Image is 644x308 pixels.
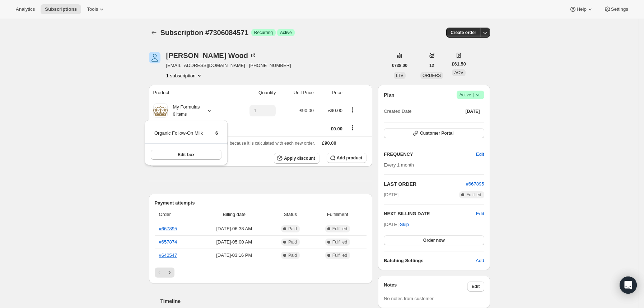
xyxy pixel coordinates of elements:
span: £90.00 [328,108,342,113]
span: AOV [454,70,463,75]
span: Billing date [201,211,268,218]
button: Subscriptions [41,4,81,14]
span: 12 [429,63,434,68]
button: Subscriptions [149,28,159,38]
span: Created Date [384,108,411,115]
span: Order now [423,237,445,243]
button: Product actions [166,72,203,79]
button: #667895 [466,181,484,188]
span: LTV [396,73,403,78]
td: Organic Follow-On Milk [154,129,203,143]
button: Apply discount [274,153,319,164]
span: Settings [611,6,628,12]
button: Analytics [11,4,39,14]
span: Tools [87,6,98,12]
a: #640547 [159,252,177,258]
span: Paid [288,252,297,258]
button: Add product [327,153,367,163]
span: Apply discount [284,155,315,161]
button: Tools [83,4,109,14]
div: [PERSON_NAME] Wood [166,52,257,59]
button: Product actions [347,106,358,114]
button: Customer Portal [384,128,484,138]
button: £738.00 [388,61,412,71]
span: Fulfillment [313,211,362,218]
span: Active [280,30,292,35]
span: Help [577,6,586,12]
span: £0.00 [331,126,342,131]
button: Edit [476,210,484,217]
span: Subscriptions [45,6,77,12]
span: [DATE] · 06:38 AM [201,225,268,232]
span: £90.00 [322,140,336,146]
h6: Batching Settings [384,257,476,264]
span: | [473,92,474,98]
span: Recurring [254,30,273,35]
span: ORDERS [423,73,441,78]
span: Every 1 month [384,162,414,168]
span: [DATE] [466,109,480,114]
span: Edit [476,151,484,158]
span: Fulfilled [332,252,347,258]
button: Skip [396,219,413,230]
span: [DATE] · [384,222,409,227]
h2: FREQUENCY [384,151,476,158]
span: Add product [337,155,362,161]
h3: Notes [384,281,467,292]
h2: Plan [384,91,395,98]
h2: NEXT BILLING DATE [384,210,476,217]
span: Active [459,91,481,98]
span: Edit [472,284,480,289]
div: Open Intercom Messenger [620,276,637,294]
span: Subscription #7306084571 [160,29,248,37]
button: Settings [599,4,633,14]
span: [DATE] [384,191,398,198]
span: Skip [400,221,409,228]
th: Order [155,207,199,222]
th: Unit Price [278,85,316,101]
button: 12 [425,61,438,71]
button: Edit [467,281,484,292]
h2: Payment attempts [155,199,367,207]
nav: Pagination [155,268,367,278]
button: Edit [472,149,488,160]
small: 6 items [173,112,187,117]
button: Order now [384,235,484,245]
span: Paid [288,239,297,245]
span: Status [272,211,309,218]
a: #667895 [159,226,177,231]
h2: LAST ORDER [384,181,466,188]
th: Product [149,85,231,101]
span: Edit box [178,152,195,158]
span: [EMAIL_ADDRESS][DOMAIN_NAME] · [PHONE_NUMBER] [166,62,291,69]
button: Create order [446,28,480,38]
th: Quantity [231,85,278,101]
span: Sales tax (if applicable) is not displayed because it is calculated with each new order. [153,141,315,146]
span: Dawn Wood [149,52,160,63]
span: Fulfilled [466,192,481,198]
button: Shipping actions [347,124,358,132]
span: [DATE] · 05:00 AM [201,239,268,246]
a: #667895 [466,181,484,187]
button: Add [471,255,488,266]
button: [DATE] [461,106,484,116]
button: Edit box [151,150,221,160]
th: Price [316,85,345,101]
span: Add [476,257,484,264]
span: 6 [215,130,218,136]
span: Customer Portal [420,130,453,136]
div: My Formulas [168,104,200,118]
span: Analytics [16,6,35,12]
h2: Timeline [160,298,373,305]
span: Fulfilled [332,239,347,245]
span: No notes from customer [384,296,434,301]
span: £738.00 [392,63,407,68]
span: £61.50 [452,61,466,68]
span: [DATE] · 03:16 PM [201,252,268,259]
button: Help [565,4,598,14]
a: #657874 [159,239,177,245]
span: Create order [451,30,476,35]
span: £90.00 [299,108,314,113]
